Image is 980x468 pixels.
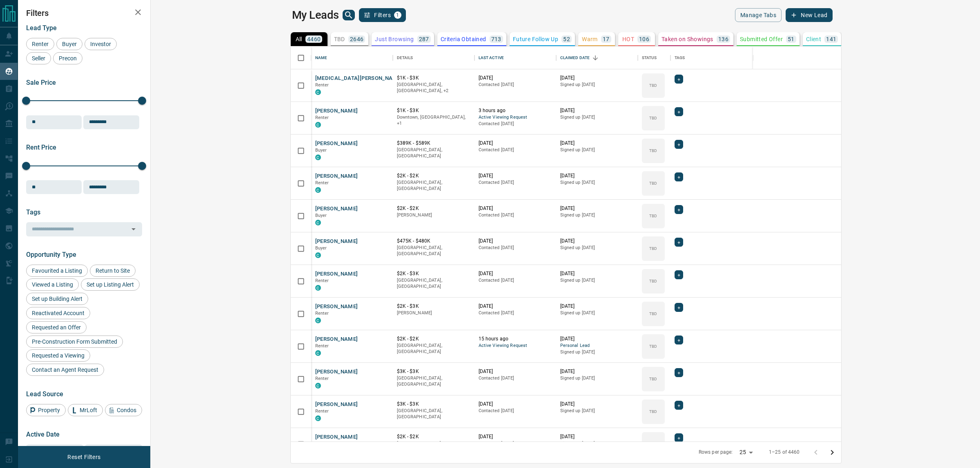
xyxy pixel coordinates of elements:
[315,187,321,193] div: condos.ca
[315,213,327,218] span: Buyer
[307,36,321,42] p: 4460
[560,75,634,82] p: [DATE]
[26,390,63,398] span: Lead Source
[677,173,680,181] span: +
[26,349,90,362] div: Requested a Viewing
[114,407,139,413] span: Condos
[315,89,321,95] div: condos.ca
[397,245,470,257] p: [GEOGRAPHIC_DATA], [GEOGRAPHIC_DATA]
[315,401,358,408] button: [PERSON_NAME]
[315,245,327,251] span: Buyer
[29,281,76,288] span: Viewed a Listing
[397,114,470,127] p: Toronto
[479,375,552,382] p: Contacted [DATE]
[560,172,634,179] p: [DATE]
[26,208,40,216] span: Tags
[718,36,728,42] p: 136
[603,36,610,42] p: 17
[334,36,345,42] p: TBD
[397,342,470,355] p: [GEOGRAPHIC_DATA], [GEOGRAPHIC_DATA]
[26,251,76,258] span: Opportunity Type
[560,401,634,408] p: [DATE]
[125,443,141,459] button: Choose date
[397,310,470,316] p: [PERSON_NAME]
[315,238,358,245] button: [PERSON_NAME]
[560,245,634,251] p: Signed up [DATE]
[395,12,401,18] span: 1
[315,408,329,414] span: Renter
[26,143,56,151] span: Rent Price
[560,440,634,447] p: Signed up [DATE]
[397,238,470,245] p: $475K - $480K
[479,408,552,414] p: Contacted [DATE]
[315,172,358,180] button: [PERSON_NAME]
[479,121,552,127] p: Contacted [DATE]
[315,270,358,278] button: [PERSON_NAME]
[315,205,358,213] button: [PERSON_NAME]
[788,36,795,42] p: 51
[590,52,601,64] button: Sort
[26,79,56,86] span: Sale Price
[315,278,329,283] span: Renter
[479,401,552,408] p: [DATE]
[315,82,329,88] span: Renter
[826,36,836,42] p: 141
[479,75,552,82] p: [DATE]
[479,238,552,245] p: [DATE]
[419,36,429,42] p: 287
[735,8,782,22] button: Manage Tabs
[292,9,339,22] h1: My Leads
[62,450,106,464] button: Reset Filters
[675,368,683,377] div: +
[397,212,470,219] p: [PERSON_NAME]
[315,140,358,148] button: [PERSON_NAME]
[26,404,66,416] div: Property
[560,140,634,147] p: [DATE]
[315,303,358,311] button: [PERSON_NAME]
[315,122,321,128] div: condos.ca
[560,336,634,342] p: [DATE]
[649,115,657,121] p: TBD
[26,307,90,319] div: Reactivated Account
[649,408,657,415] p: TBD
[675,46,685,69] div: Tags
[105,404,142,416] div: Condos
[582,36,598,42] p: Warm
[560,212,634,219] p: Signed up [DATE]
[315,318,321,323] div: condos.ca
[560,114,634,121] p: Signed up [DATE]
[479,342,552,349] span: Active Viewing Request
[397,179,470,192] p: [GEOGRAPHIC_DATA], [GEOGRAPHIC_DATA]
[675,336,683,344] div: +
[26,38,54,50] div: Renter
[649,343,657,349] p: TBD
[675,205,683,214] div: +
[560,270,634,277] p: [DATE]
[479,245,552,251] p: Contacted [DATE]
[90,265,136,277] div: Return to Site
[560,238,634,245] p: [DATE]
[479,107,552,114] p: 3 hours ago
[397,277,470,290] p: [GEOGRAPHIC_DATA], [GEOGRAPHIC_DATA]
[397,172,470,179] p: $2K - $2K
[649,278,657,284] p: TBD
[56,38,82,50] div: Buyer
[81,278,140,291] div: Set up Listing Alert
[479,368,552,375] p: [DATE]
[68,404,103,416] div: MrLoft
[26,24,57,32] span: Lead Type
[59,41,80,47] span: Buyer
[479,440,552,447] p: Contacted [DATE]
[479,140,552,147] p: [DATE]
[26,430,60,438] span: Active Date
[560,205,634,212] p: [DATE]
[560,342,634,349] span: Personal Lead
[315,115,329,120] span: Renter
[677,434,680,442] span: +
[315,155,321,160] div: condos.ca
[53,52,82,64] div: Precon
[677,75,680,83] span: +
[441,36,486,42] p: Criteria Obtained
[638,46,670,69] div: Status
[639,36,649,42] p: 106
